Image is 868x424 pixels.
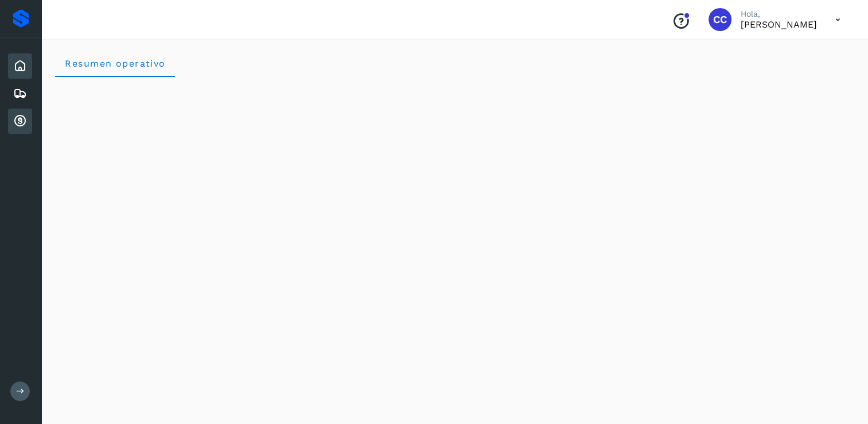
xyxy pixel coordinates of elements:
[64,58,166,69] span: Resumen operativo
[8,53,32,79] div: Inicio
[8,81,32,106] div: Embarques
[8,109,32,134] div: Cuentas por cobrar
[741,19,817,30] p: Carlos Cardiel Castro
[741,9,817,19] p: Hola,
